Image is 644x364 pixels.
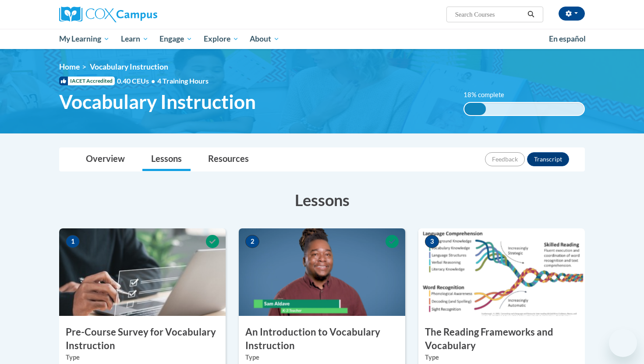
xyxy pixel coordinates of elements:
span: 2 [245,235,259,248]
div: 18% complete [464,103,486,115]
a: About [244,29,286,49]
button: Feedback [485,152,525,166]
a: My Learning [53,29,115,49]
span: 3 [425,235,439,248]
label: 18% complete [464,90,514,100]
label: Type [66,353,219,362]
button: Account Settings [559,7,585,21]
span: IACET Accredited [59,77,115,85]
h3: Lessons [59,189,585,211]
span: Explore [204,34,239,44]
input: Search Courses [454,9,524,20]
span: 4 Training Hours [157,77,209,85]
span: Vocabulary Instruction [90,62,168,71]
img: Course Image [239,228,405,316]
a: Engage [154,29,198,49]
span: 0.40 CEUs [117,76,157,86]
img: Course Image [418,228,585,316]
iframe: Button to launch messaging window [609,329,637,357]
a: En español [543,30,591,48]
span: Engage [159,34,192,44]
a: Learn [115,29,154,49]
label: Type [425,353,578,362]
a: Explore [198,29,244,49]
h3: Pre-Course Survey for Vocabulary Instruction [59,325,226,353]
button: Search [524,9,538,20]
a: Lessons [142,148,191,171]
span: My Learning [59,34,110,44]
h3: An Introduction to Vocabulary Instruction [239,325,405,353]
span: En español [549,34,586,43]
div: Main menu [46,29,598,49]
img: Cox Campus [59,7,157,22]
a: Resources [199,148,258,171]
span: 1 [66,235,80,248]
span: Learn [121,34,149,44]
span: About [250,34,280,44]
img: Course Image [59,228,226,316]
span: • [151,77,155,85]
button: Transcript [527,152,569,166]
label: Type [245,353,399,362]
h3: The Reading Frameworks and Vocabulary [418,325,585,353]
span: Vocabulary Instruction [59,90,256,113]
a: Home [59,62,80,71]
a: Cox Campus [59,7,226,22]
a: Overview [77,148,134,171]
